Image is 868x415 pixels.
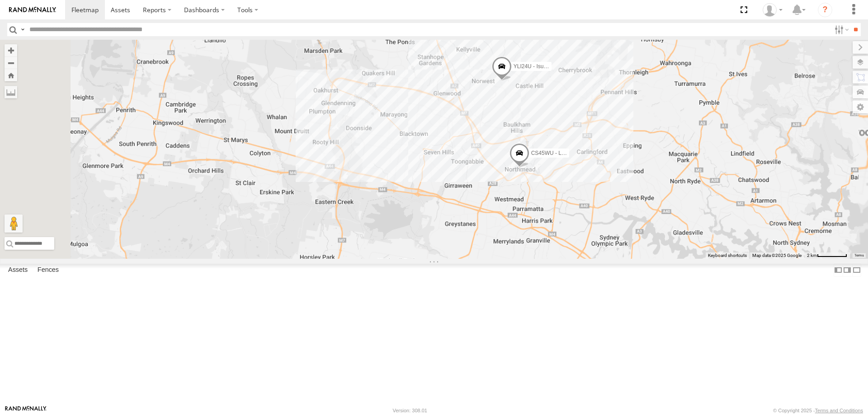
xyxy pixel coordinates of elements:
a: Visit our Website [5,406,47,415]
a: Terms (opens in new tab) [854,254,864,257]
div: Tom Tozer [759,3,786,17]
label: Search Query [19,23,26,36]
span: YLI24U - Isuzu D-MAX [514,63,568,70]
label: Dock Summary Table to the Right [843,264,852,277]
span: Map data ©2025 Google [752,253,802,258]
label: Fences [33,264,63,276]
label: Assets [4,264,32,276]
button: Map Scale: 2 km per 63 pixels [804,252,850,259]
label: Map Settings [853,101,868,113]
span: 2 km [807,253,817,258]
span: CS45WU - LDV [531,150,569,156]
label: Hide Summary Table [852,264,861,277]
button: Drag Pegman onto the map to open Street View [5,214,23,233]
label: Search Filter Options [831,23,850,36]
label: Measure [5,86,17,98]
i: ? [818,3,832,17]
button: Keyboard shortcuts [708,252,747,259]
div: Version: 308.01 [393,408,427,413]
label: Dock Summary Table to the Left [834,264,843,277]
div: © Copyright 2025 - [773,408,863,413]
a: Terms and Conditions [815,408,863,413]
img: rand-logo.svg [9,7,56,13]
button: Zoom in [5,44,17,56]
button: Zoom Home [5,69,17,81]
button: Zoom out [5,56,17,69]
